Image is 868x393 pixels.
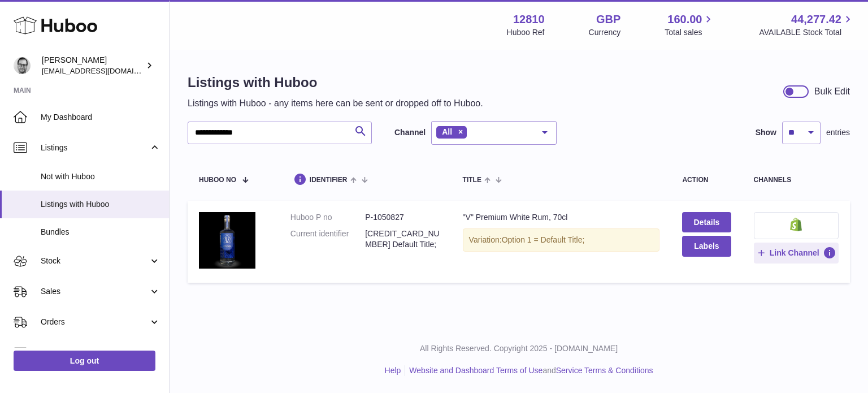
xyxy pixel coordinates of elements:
span: Orders [41,317,149,327]
h1: Listings with Huboo [188,74,483,92]
dt: Current identifier [290,228,365,250]
dd: P-1050827 [365,212,440,223]
img: internalAdmin-12810@internal.huboo.com [14,57,31,74]
dd: [CREDIT_CARD_NUMBER] Default Title; [365,228,440,250]
span: Link Channel [770,248,819,258]
li: and [405,365,653,376]
button: Link Channel [754,243,839,263]
span: Total sales [665,27,715,38]
span: identifier [310,176,348,184]
div: [PERSON_NAME] [42,55,144,76]
label: Channel [394,127,426,138]
span: AVAILABLE Stock Total [759,27,854,38]
span: Listings [41,142,149,153]
button: Labels [682,236,731,256]
a: 44,277.42 AVAILABLE Stock Total [759,12,854,38]
span: Sales [41,286,149,297]
span: Stock [41,256,149,266]
strong: 12810 [513,12,545,27]
dt: Huboo P no [290,212,365,223]
p: Listings with Huboo - any items here can be sent or dropped off to Huboo. [188,97,483,110]
span: Huboo no [199,176,236,184]
span: Option 1 = Default Title; [502,235,585,244]
a: Service Terms & Conditions [556,366,653,375]
span: 44,277.42 [791,12,841,27]
strong: GBP [596,12,620,27]
label: Show [756,127,776,138]
div: Variation: [463,228,660,252]
img: shopify-small.png [790,218,802,231]
p: All Rights Reserved. Copyright 2025 - [DOMAIN_NAME] [179,343,859,354]
a: 160.00 Total sales [665,12,715,38]
span: title [463,176,481,184]
span: 160.00 [667,12,702,27]
div: "V" Premium White Rum, 70cl [463,212,660,223]
span: My Dashboard [41,112,160,123]
div: Bulk Edit [814,85,850,98]
img: "V" Premium White Rum, 70cl [199,212,255,269]
span: [EMAIL_ADDRESS][DOMAIN_NAME] [42,66,166,75]
a: Help [385,366,401,375]
a: Website and Dashboard Terms of Use [409,366,542,375]
a: Log out [14,351,155,371]
span: All [442,127,452,136]
span: Usage [41,347,160,358]
div: channels [754,176,839,184]
div: action [682,176,731,184]
span: Bundles [41,227,160,237]
div: Currency [589,27,621,38]
span: Listings with Huboo [41,199,160,210]
span: Not with Huboo [41,171,160,182]
span: entries [826,127,850,138]
a: Details [682,212,731,232]
div: Huboo Ref [507,27,545,38]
